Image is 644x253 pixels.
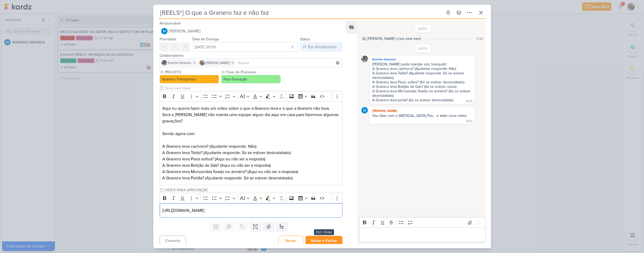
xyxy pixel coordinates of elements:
[206,60,230,65] span: [PERSON_NAME]
[160,21,181,26] label: Responsável
[372,66,472,102] div: A Granero leva cachorro? (Ajudante responde: Não) A Granero leva Toldo? (Ajudante responde: Só se...
[308,44,337,50] div: Em Andamento
[160,75,219,83] button: Granero Transportes
[159,8,442,17] input: Kard Sem Título
[371,57,473,62] div: Everton Granero
[164,85,343,91] input: Texto sem título
[371,108,473,113] div: [PERSON_NAME]
[476,36,483,41] div: 11:20
[226,69,281,75] label: Fase do Processo
[160,101,343,185] div: Editor editing area: main
[160,37,176,41] label: Prioridade
[367,36,421,41] div: [PERSON_NAME] criou este kard
[161,28,168,34] img: MARIANA MIRANDA
[160,53,343,58] div: Colaboradores
[306,236,342,246] button: Salvar e Fechar
[168,60,191,65] span: Everton Granero
[160,91,343,101] div: Editor toolbar
[361,107,368,113] img: MARIANA MIRANDA
[372,113,467,118] div: Vou falar com o [MEDICAL_DATA] Pau... e adiar esse vídeo
[359,227,485,242] div: Editor editing area: main
[192,42,298,52] input: Select a date
[359,217,485,228] div: Editor toolbar
[162,207,340,214] p: [URL][DOMAIN_NAME]
[160,236,186,246] button: Cancelar
[466,119,473,123] div: 15:57
[164,187,343,193] input: Texto sem título
[300,37,310,41] label: Status
[169,28,201,34] span: [PERSON_NAME]
[300,42,342,52] button: Em Andamento
[278,236,303,246] button: Salvar
[221,75,281,83] button: Para Gravação
[162,105,340,112] p: Aqui eu queria fazer mais um vídeo sobre o que a Granero leva e o que a Granero não leva.
[314,229,334,235] div: Ctrl + Enter
[372,62,472,66] div: [PERSON_NAME] pode mandar sim, tranquilo!
[161,60,167,65] img: Everton Granero
[164,69,219,75] label: PROJETO
[361,56,368,62] img: Everton Granero
[160,193,343,203] div: Editor toolbar
[160,203,343,218] div: Editor editing area: main
[160,26,343,36] button: [PERSON_NAME]
[162,112,340,181] p: Será o [PERSON_NAME] não manda uma equipe algum dia aqui em casa para fazermos algumas gravações?...
[466,99,473,103] div: 10:25
[199,60,204,65] img: Sarah Violante
[192,37,219,41] label: Data de Entrega
[237,60,341,66] input: Buscar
